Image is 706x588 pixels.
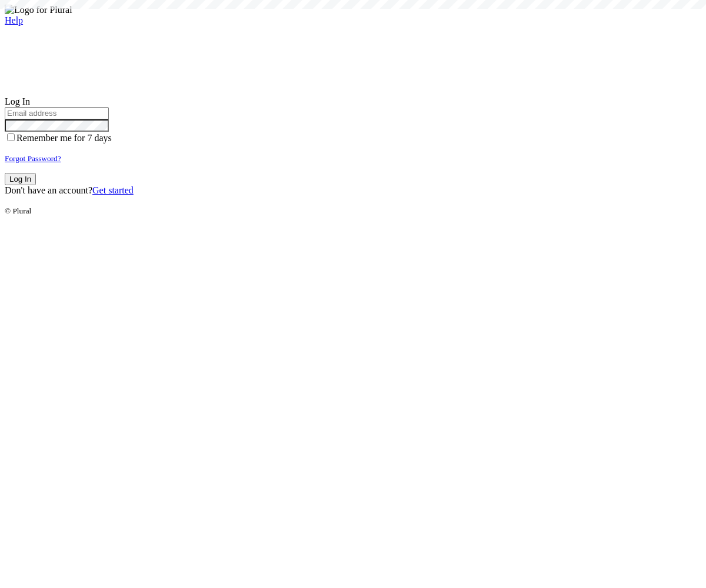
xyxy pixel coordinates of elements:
div: Don't have an account? [5,185,701,196]
a: Help [5,15,23,25]
img: Logo for Plural [5,5,72,15]
div: Log In [5,96,701,107]
button: Log In [5,173,36,185]
input: Email address [5,107,109,119]
input: Remember me for 7 days [7,133,15,141]
small: Forgot Password? [5,154,61,163]
small: © Plural [5,206,31,215]
a: Forgot Password? [5,153,61,163]
span: Remember me for 7 days [16,133,112,143]
a: Get started [92,185,134,195]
